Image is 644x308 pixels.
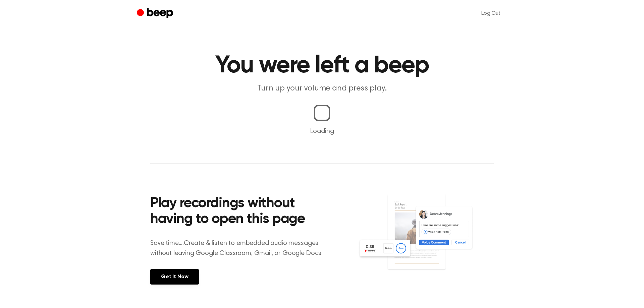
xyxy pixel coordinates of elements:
[150,54,494,78] h1: You were left a beep
[150,196,331,228] h2: Play recordings without having to open this page
[358,194,494,284] img: Voice Comments on Docs and Recording Widget
[8,126,636,136] p: Loading
[150,269,199,285] a: Get It Now
[150,238,331,258] p: Save time....Create & listen to embedded audio messages without leaving Google Classroom, Gmail, ...
[475,5,507,21] a: Log Out
[193,83,451,94] p: Turn up your volume and press play.
[137,7,175,20] a: Beep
